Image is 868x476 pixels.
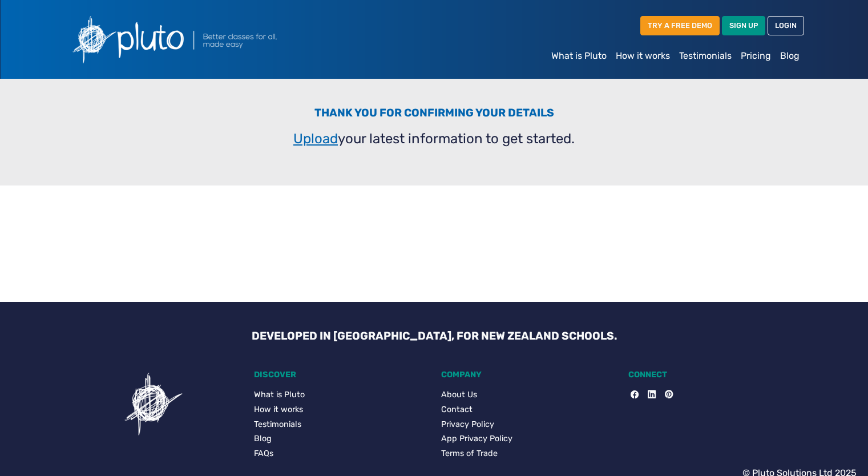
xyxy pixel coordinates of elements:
a: LinkedIn [639,389,656,401]
h5: CONNECT [628,370,802,380]
a: About Us [441,389,615,401]
a: Terms of Trade [441,447,615,460]
a: Blog [254,433,427,445]
img: Pluto logo with the text Better classes for all, made easy [64,9,338,70]
a: Contact [441,404,615,416]
a: What is Pluto [254,389,427,401]
a: Testimonials [675,45,736,67]
h3: Thank you for confirming your details [71,106,797,124]
a: App Privacy Policy [441,433,615,445]
p: your latest information to get started. [71,128,797,149]
h3: DEVELOPED IN [GEOGRAPHIC_DATA], FOR NEW ZEALAND SCHOOLS. [243,329,626,342]
h5: DISCOVER [254,370,427,380]
a: LOGIN [768,16,804,35]
a: Upload [293,131,338,147]
a: FAQs [254,447,427,460]
a: Facebook [631,389,639,401]
a: Pinterest [656,389,673,401]
img: Pluto icon showing a confusing task for users [119,370,188,438]
a: SIGN UP [722,16,765,35]
a: TRY A FREE DEMO [640,16,720,35]
a: Privacy Policy [441,418,615,431]
a: What is Pluto [547,45,611,67]
a: Testimonials [254,418,427,431]
a: How it works [254,404,427,416]
a: Pricing [736,45,776,67]
a: Blog [776,45,804,67]
a: How it works [611,45,675,67]
h5: COMPANY [441,370,615,380]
